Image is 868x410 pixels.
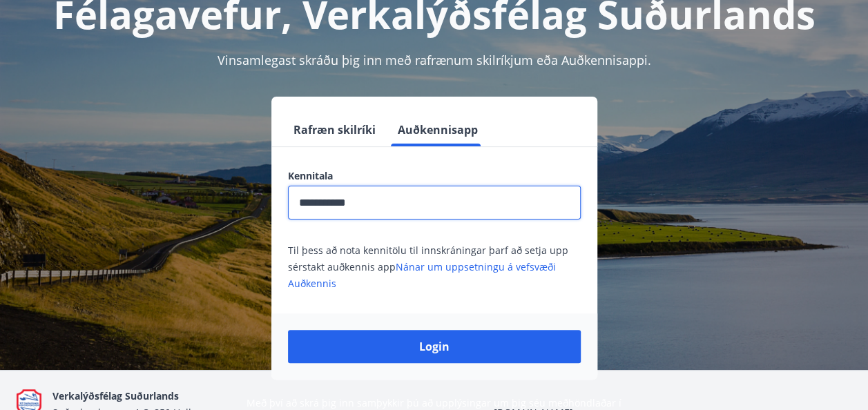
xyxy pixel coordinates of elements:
[288,260,556,290] a: Nánar um uppsetningu á vefsvæði Auðkennis
[288,330,581,363] button: Login
[52,389,179,402] span: Verkalýðsfélag Suðurlands
[288,113,381,146] button: Rafræn skilríki
[288,169,581,183] label: Kennitala
[288,244,568,290] span: Til þess að nota kennitölu til innskráningar þarf að setja upp sérstakt auðkennis app
[218,52,651,68] span: Vinsamlegast skráðu þig inn með rafrænum skilríkjum eða Auðkennisappi.
[392,113,483,146] button: Auðkennisapp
